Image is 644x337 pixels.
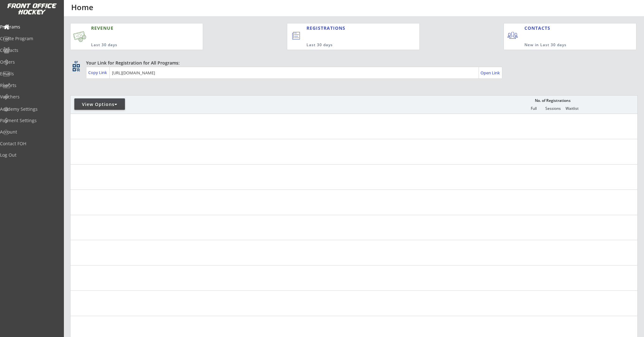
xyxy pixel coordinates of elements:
div: Waitlist [562,106,581,111]
div: qr [72,60,80,64]
div: CONTACTS [524,25,553,31]
div: Full [524,106,543,111]
div: Your Link for Registration for All Programs: [86,60,618,66]
div: REGISTRATIONS [307,25,390,31]
div: New in Last 30 days [524,42,607,48]
div: Copy Link [88,70,108,75]
div: REVENUE [91,25,172,31]
div: View Options [74,101,125,108]
div: No. of Registrations [533,98,572,103]
a: Open Link [480,68,500,77]
div: Last 30 days [91,42,172,48]
div: Open Link [480,70,500,76]
button: qr_code [71,63,81,72]
div: Last 30 days [307,42,393,48]
div: Sessions [543,106,562,111]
